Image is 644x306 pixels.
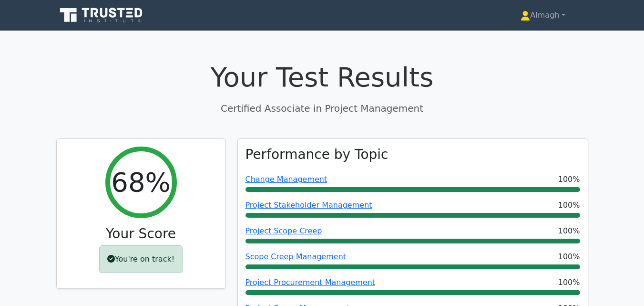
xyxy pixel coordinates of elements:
a: Scope Creep Management [245,252,347,261]
p: Certified Associate in Project Management [56,101,588,116]
span: 100% [558,174,580,185]
span: 100% [558,251,580,263]
div: You're on track! [99,245,183,273]
span: 100% [558,200,580,211]
h2: 68% [111,166,170,198]
a: Change Management [245,175,327,184]
h1: Your Test Results [56,61,588,93]
a: Almagh [498,6,588,25]
span: 100% [558,277,580,288]
a: Project Scope Creep [245,226,322,235]
h3: Your Score [64,226,218,242]
a: Project Procurement Management [245,278,376,287]
h3: Performance by Topic [245,147,388,163]
span: 100% [558,225,580,237]
a: Project Stakeholder Management [245,200,372,210]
